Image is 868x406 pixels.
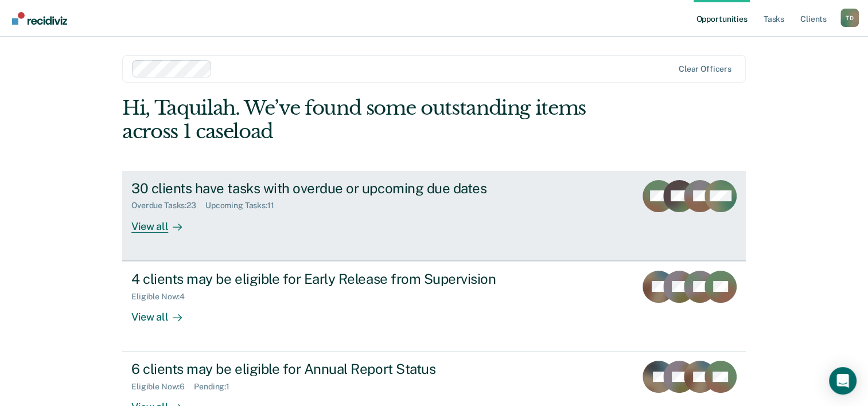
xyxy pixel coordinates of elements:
[829,367,857,395] div: Open Intercom Messenger
[131,361,534,377] div: 6 clients may be eligible for Annual Report Status
[131,210,196,233] div: View all
[679,64,731,74] div: Clear officers
[131,271,534,287] div: 4 clients may be eligible for Early Release from Supervision
[840,9,859,27] div: T D
[122,171,746,261] a: 30 clients have tasks with overdue or upcoming due datesOverdue Tasks:23Upcoming Tasks:11View all
[12,12,67,25] img: Recidiviz
[131,382,194,392] div: Eligible Now : 6
[131,292,194,302] div: Eligible Now : 4
[205,201,283,210] div: Upcoming Tasks : 11
[131,301,196,323] div: View all
[131,201,205,210] div: Overdue Tasks : 23
[840,9,859,27] button: Profile dropdown button
[131,180,534,197] div: 30 clients have tasks with overdue or upcoming due dates
[122,96,621,143] div: Hi, Taquilah. We’ve found some outstanding items across 1 caseload
[194,382,239,392] div: Pending : 1
[122,261,746,352] a: 4 clients may be eligible for Early Release from SupervisionEligible Now:4View all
